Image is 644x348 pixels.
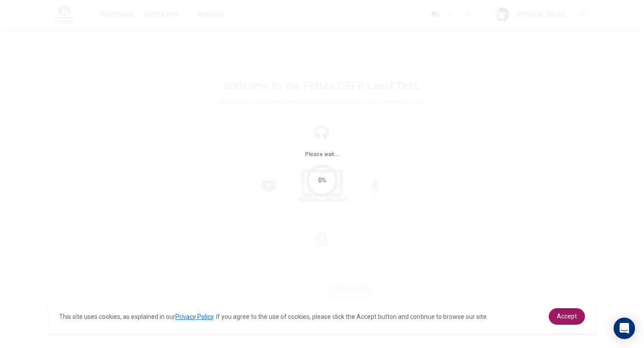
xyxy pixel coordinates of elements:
span: Please wait... [305,151,339,157]
a: dismiss cookie message [549,308,585,325]
a: Privacy Policy [175,313,213,320]
span: Accept [557,313,577,320]
span: This site uses cookies, as explained in our . If you agree to the use of cookies, please click th... [59,313,488,320]
div: cookieconsent [48,299,596,334]
div: Open Intercom Messenger [614,318,635,339]
div: 0% [318,175,326,186]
